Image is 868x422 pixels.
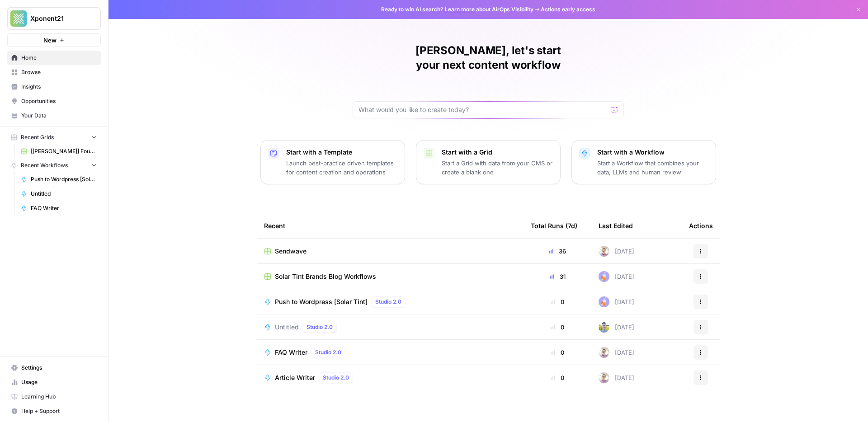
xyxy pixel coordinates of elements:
[275,247,307,256] span: Sendwave
[381,5,533,14] span: Ready to win AI search? about AirOps Visibility
[599,322,609,333] img: 7o9iy2kmmc4gt2vlcbjqaas6vz7k
[531,272,584,281] div: 31
[531,373,584,382] div: 0
[315,348,341,356] span: Studio 2.0
[21,97,97,105] span: Opportunities
[599,246,634,257] div: [DATE]
[17,144,101,159] a: [[PERSON_NAME]] Fountain of You MD
[10,10,27,27] img: Xponent21 Logo
[442,159,553,177] p: Start a Grid with data from your CMS or create a blank one
[7,404,101,418] button: Help + Support
[599,347,609,358] img: rnewfn8ozkblbv4ke1ie5hzqeirw
[275,373,315,382] span: Article Writer
[31,190,97,198] span: Untitled
[7,159,101,172] button: Recent Workflows
[264,372,516,383] a: Article WriterStudio 2.0
[31,147,97,155] span: [[PERSON_NAME]] Fountain of You MD
[264,272,516,281] a: Solar Tint Brands Blog Workflows
[7,375,101,389] a: Usage
[31,175,97,183] span: Push to Wordpress [Solar Tint]
[275,297,368,306] span: Push to Wordpress [Solar Tint]
[599,213,633,238] div: Last Edited
[416,140,561,184] button: Start with a GridStart a Grid with data from your CMS or create a blank one
[531,213,577,238] div: Total Runs (7d)
[21,133,54,141] span: Recent Grids
[375,298,401,306] span: Studio 2.0
[307,323,333,331] span: Studio 2.0
[689,213,713,238] div: Actions
[531,247,584,256] div: 36
[275,323,299,332] span: Untitled
[7,80,101,94] a: Insights
[17,201,101,216] a: FAQ Writer
[599,271,609,282] img: ly0f5newh3rn50akdwmtp9dssym0
[21,378,97,386] span: Usage
[264,247,516,256] a: Sendwave
[445,6,475,13] a: Learn more
[599,296,634,307] div: [DATE]
[323,374,349,382] span: Studio 2.0
[599,246,609,257] img: rnewfn8ozkblbv4ke1ie5hzqeirw
[7,131,101,144] button: Recent Grids
[7,108,101,123] a: Your Data
[531,323,584,332] div: 0
[359,105,607,114] input: What would you like to create today?
[7,65,101,80] a: Browse
[597,148,708,157] p: Start with a Workflow
[599,347,634,358] div: [DATE]
[531,348,584,357] div: 0
[571,140,716,184] button: Start with a WorkflowStart a Workflow that combines your data, LLMs and human review
[21,112,97,120] span: Your Data
[286,148,397,157] p: Start with a Template
[599,271,634,282] div: [DATE]
[43,36,57,45] span: New
[275,272,376,281] span: Solar Tint Brands Blog Workflows
[541,5,595,14] span: Actions early access
[275,348,307,357] span: FAQ Writer
[21,364,97,372] span: Settings
[7,389,101,404] a: Learning Hub
[442,148,553,157] p: Start with a Grid
[264,213,516,238] div: Recent
[7,51,101,65] a: Home
[7,94,101,108] a: Opportunities
[17,172,101,187] a: Push to Wordpress [Solar Tint]
[21,161,68,169] span: Recent Workflows
[7,361,101,375] a: Settings
[31,204,97,212] span: FAQ Writer
[264,347,516,358] a: FAQ WriterStudio 2.0
[30,14,85,23] span: Xponent21
[264,322,516,333] a: UntitledStudio 2.0
[17,187,101,201] a: Untitled
[21,54,97,62] span: Home
[599,372,609,383] img: rnewfn8ozkblbv4ke1ie5hzqeirw
[7,33,101,47] button: New
[599,296,609,307] img: ly0f5newh3rn50akdwmtp9dssym0
[599,322,634,333] div: [DATE]
[353,43,624,72] h1: [PERSON_NAME], let's start your next content workflow
[286,159,397,177] p: Launch best-practice driven templates for content creation and operations
[21,393,97,401] span: Learning Hub
[260,140,405,184] button: Start with a TemplateLaunch best-practice driven templates for content creation and operations
[21,407,97,415] span: Help + Support
[264,296,516,307] a: Push to Wordpress [Solar Tint]Studio 2.0
[531,297,584,306] div: 0
[21,83,97,91] span: Insights
[599,372,634,383] div: [DATE]
[21,68,97,76] span: Browse
[597,159,708,177] p: Start a Workflow that combines your data, LLMs and human review
[7,7,101,30] button: Workspace: Xponent21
